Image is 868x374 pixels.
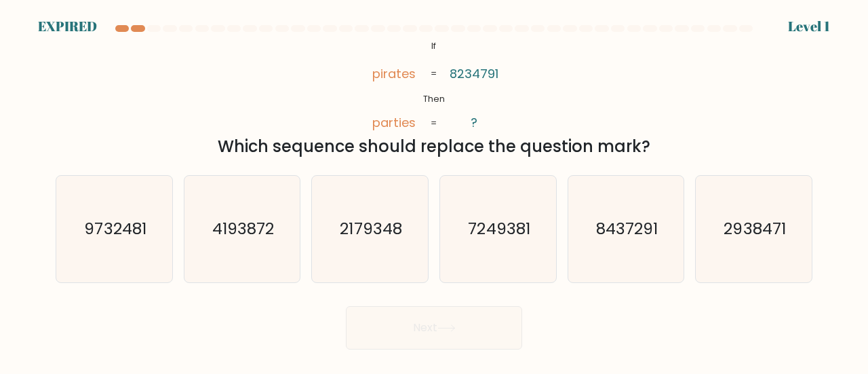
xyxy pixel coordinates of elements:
tspan: Then [423,93,445,105]
div: Level 1 [788,16,830,37]
text: 9732481 [84,217,146,240]
div: EXPIRED [38,16,97,37]
text: 4193872 [212,217,274,240]
tspan: parties [372,114,416,131]
text: 2938471 [724,217,786,240]
tspan: pirates [372,65,416,82]
text: 2179348 [340,217,402,240]
text: 7249381 [468,217,530,240]
tspan: 8234791 [450,65,498,82]
div: Which sequence should replace the question mark? [64,134,804,159]
tspan: = [431,68,437,79]
svg: @import url('[URL][DOMAIN_NAME]); [357,37,511,132]
tspan: ? [471,114,477,131]
tspan: If [432,40,437,52]
text: 8437291 [596,217,658,240]
tspan: = [431,117,437,129]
